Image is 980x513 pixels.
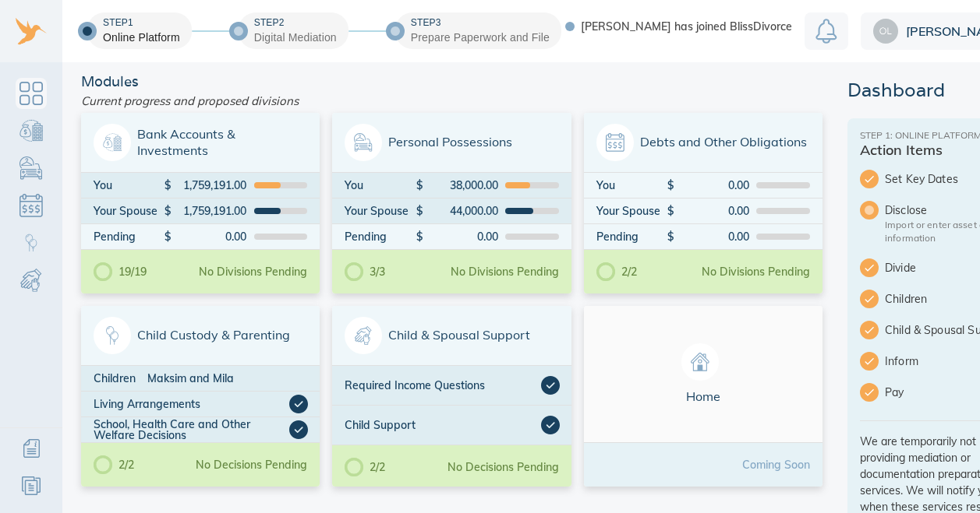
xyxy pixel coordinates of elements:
span: Home [596,343,810,405]
div: $ [416,206,424,216]
div: 1,759,191.00 [172,206,246,216]
div: $ [165,206,172,216]
div: 2/2 [94,455,134,474]
a: Child & Spousal SupportRequired Income QuestionsChild Support2/2No Decisions Pending [332,306,571,487]
a: Child Custody & Parenting [16,227,47,258]
div: 19/19 [94,262,147,281]
div: Pending [596,231,667,242]
span: Debts and Other Obligations [596,124,810,161]
div: No Decisions Pending [448,462,559,473]
div: Digital Mediation [254,30,337,45]
a: Debts & Obligations [16,190,47,221]
a: Bank Accounts & InvestmentsYou$1,759,191.00Your Spouse$1,759,191.00Pending$0.0019/19No Divisions ... [81,113,320,293]
div: Step 3 [411,16,550,30]
a: Personal Possessions [16,153,47,184]
div: You [596,180,667,191]
span: Personal Possessions [345,124,558,161]
div: Online Platform [103,30,180,45]
div: School, Health Care and Other Welfare Decisions [94,419,289,441]
span: Child Custody & Parenting [94,317,307,354]
span: Bank Accounts & Investments [94,124,307,161]
div: $ [165,180,172,191]
div: Maksim and Mila [147,373,308,384]
div: $ [667,231,675,242]
div: No Divisions Pending [451,266,559,277]
div: No Decisions Pending [196,459,307,470]
div: Pending [94,231,165,242]
div: 0.00 [172,231,246,242]
a: Bank Accounts & Investments [16,115,47,146]
a: Dashboard [16,78,47,109]
div: Required Income Questions [345,376,540,395]
div: Your Spouse [596,206,667,216]
div: $ [416,231,424,242]
div: Your Spouse [345,206,416,216]
div: 44,000.00 [423,206,497,216]
div: No Divisions Pending [702,266,810,277]
a: Child Custody & ParentingChildrenMaksim and MilaLiving ArrangementsSchool, Health Care and Other ... [81,306,320,487]
div: You [94,180,165,191]
div: $ [165,231,172,242]
div: 2/2 [596,262,637,281]
div: Step 2 [254,16,337,30]
div: 38,000.00 [423,180,497,191]
div: Pending [345,231,416,242]
div: Modules [75,75,829,89]
a: Child & Spousal Support [16,265,47,296]
div: Child Support [345,416,540,434]
div: Living Arrangements [94,395,289,413]
div: Prepare Paperwork and File [411,30,550,45]
div: Coming Soon [742,459,810,470]
a: Additional Information [16,433,47,464]
div: 0.00 [423,231,497,242]
div: You [345,180,416,191]
div: 0.00 [675,206,749,216]
div: 0.00 [675,180,749,191]
div: 0.00 [675,231,749,242]
a: HomeComing Soon [584,306,823,487]
img: Notification [815,19,837,44]
a: Resources [16,470,47,501]
div: Your Spouse [94,206,165,216]
div: Children [94,373,147,384]
div: Current progress and proposed divisions [75,89,829,113]
span: [PERSON_NAME] has joined BlissDivorce [581,21,792,32]
div: $ [667,180,675,191]
a: Personal PossessionsYou$38,000.00Your Spouse$44,000.00Pending$0.003/3No Divisions Pending [332,113,571,293]
a: Debts and Other ObligationsYou$0.00Your Spouse$0.00Pending$0.002/2No Divisions Pending [584,113,823,293]
img: 18b314804d231a12b568563600782c47 [873,19,898,44]
div: 3/3 [345,262,385,281]
div: $ [416,180,424,191]
div: No Divisions Pending [199,266,307,277]
div: 1,759,191.00 [172,180,246,191]
div: $ [667,206,675,216]
span: Child & Spousal Support [345,317,558,354]
div: Step 1 [103,16,180,30]
div: 2/2 [345,458,385,476]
